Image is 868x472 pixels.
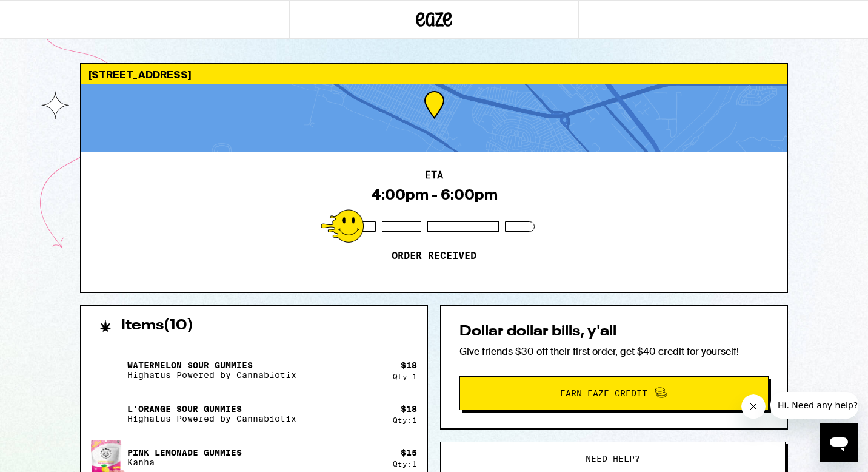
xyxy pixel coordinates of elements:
span: Earn Eaze Credit [560,389,647,397]
p: Watermelon Sour Gummies [127,360,296,370]
img: L'Orange Sour Gummies [91,397,125,431]
h2: Items ( 10 ) [121,319,193,333]
div: $ 15 [401,448,417,457]
p: L'Orange Sour Gummies [127,404,296,414]
div: [STREET_ADDRESS] [81,64,787,84]
iframe: Close message [741,394,766,419]
h2: Dollar dollar bills, y'all [459,325,769,339]
p: Highatus Powered by Cannabiotix [127,370,296,380]
iframe: Button to launch messaging window [820,423,858,462]
div: $ 18 [401,360,417,370]
p: Give friends $30 off their first order, get $40 credit for yourself! [459,345,769,358]
p: Order received [392,250,476,262]
div: Qty: 1 [393,416,417,424]
img: Watermelon Sour Gummies [91,353,125,387]
button: Earn Eaze Credit [459,376,769,410]
p: Pink Lemonade Gummies [127,448,242,457]
h2: ETA [425,170,443,180]
div: Qty: 1 [393,460,417,468]
div: $ 18 [401,404,417,414]
p: Highatus Powered by Cannabiotix [127,414,296,423]
div: 4:00pm - 6:00pm [371,186,498,203]
p: Kanha [127,457,242,467]
div: Qty: 1 [393,373,417,380]
iframe: Message from company [770,392,858,419]
span: Need help? [586,454,640,463]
